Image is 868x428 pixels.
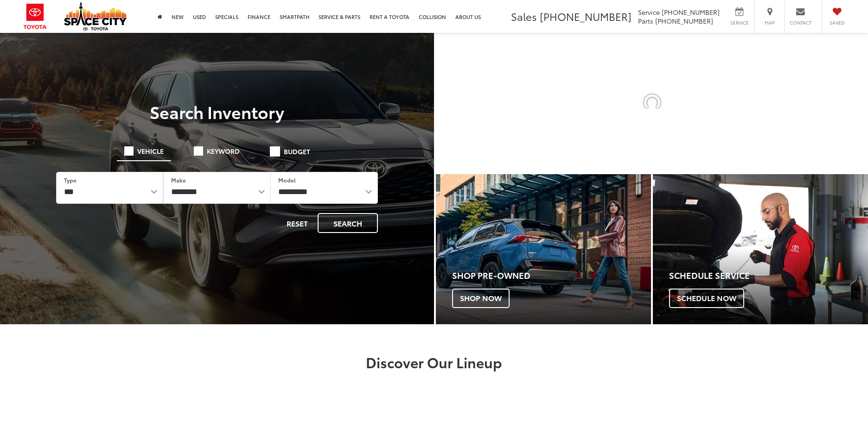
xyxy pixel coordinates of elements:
[452,271,651,280] h4: Shop Pre-Owned
[64,176,77,184] label: Type
[827,19,847,26] span: Saved
[511,9,537,24] span: Sales
[452,289,510,308] span: Shop Now
[790,19,811,26] span: Contact
[39,102,395,121] h3: Search Inventory
[171,176,186,184] label: Make
[655,16,713,25] span: [PHONE_NUMBER]
[279,213,316,233] button: Reset
[278,176,296,184] label: Model
[436,33,868,172] section: Carousel section with vehicle pictures - may contain disclaimers.
[729,19,750,26] span: Service
[436,174,651,325] a: Shop Pre-Owned Shop Now
[653,174,868,325] div: Toyota
[638,16,653,25] span: Parts
[207,148,240,154] span: Keyword
[653,174,868,325] a: Schedule Service Schedule Now
[137,148,164,154] span: Vehicle
[318,213,378,233] button: Search
[284,148,310,155] span: Budget
[669,271,868,280] h4: Schedule Service
[662,7,720,17] span: [PHONE_NUMBER]
[436,174,651,325] div: Toyota
[669,289,744,308] span: Schedule Now
[759,19,780,26] span: Map
[540,9,632,24] span: [PHONE_NUMBER]
[107,354,761,370] h2: Discover Our Lineup
[64,2,127,31] img: Space City Toyota
[638,7,660,17] span: Service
